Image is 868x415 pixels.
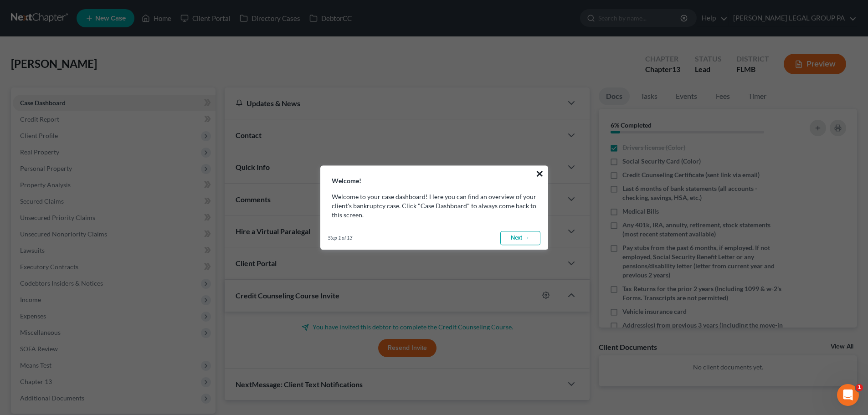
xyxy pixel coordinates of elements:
[500,231,540,246] a: Next →
[328,234,352,241] span: Step 1 of 13
[837,384,859,406] iframe: Intercom live chat
[332,192,537,220] p: Welcome to your case dashboard! Here you can find an overview of your client's bankruptcy case. C...
[535,166,544,181] button: ×
[856,384,863,391] span: 1
[321,166,548,185] h3: Welcome!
